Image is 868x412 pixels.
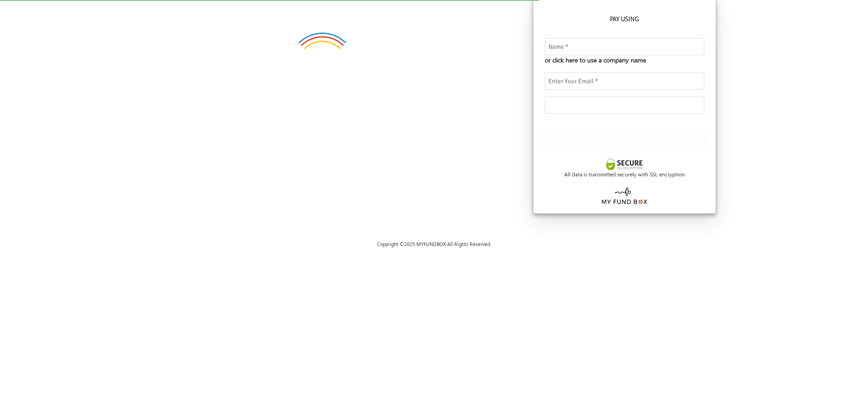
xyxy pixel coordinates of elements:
[542,170,707,178] div: All data is transmitted securely with SSL encryption
[545,38,704,55] input: Name *
[377,241,491,247] span: Copyright © 2025 MYFUNDBOX All Rights Reserved.
[545,55,646,65] span: or click here to use a company name
[542,14,707,24] h6: Pay using
[545,72,704,90] input: Enter Your Email *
